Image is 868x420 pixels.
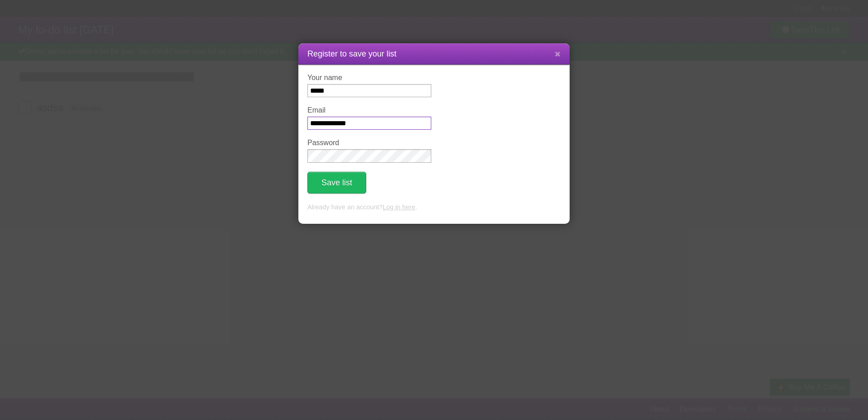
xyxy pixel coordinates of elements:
[307,203,561,212] p: Already have an account? .
[307,74,431,82] label: Your name
[307,48,561,60] h1: Register to save your list
[307,106,431,114] label: Email
[382,203,415,211] a: Log in here
[307,139,431,147] label: Password
[307,172,366,193] button: Save list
